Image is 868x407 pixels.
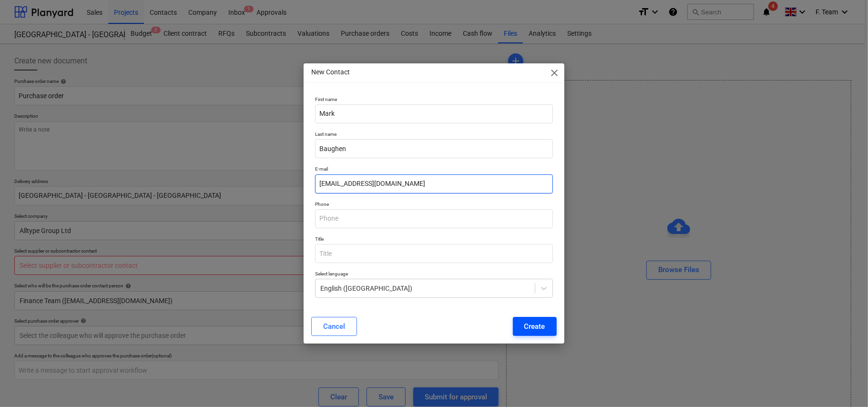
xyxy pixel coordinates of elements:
button: Cancel [311,317,357,336]
input: First name [315,104,552,123]
div: Cancel [323,320,345,333]
p: Select language [315,271,552,279]
p: New Contact [311,67,350,77]
input: Title [315,244,552,263]
input: Phone [315,209,552,228]
p: E-mail [315,166,552,174]
span: close [549,67,561,79]
p: Phone [315,201,552,209]
button: Create [513,317,557,336]
p: Title [315,236,552,244]
p: Last name [315,131,552,139]
iframe: Chat Widget [820,361,868,407]
div: Create [524,320,545,333]
input: E-mail [315,174,552,193]
p: First name [315,96,552,104]
input: Last name [315,139,552,158]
